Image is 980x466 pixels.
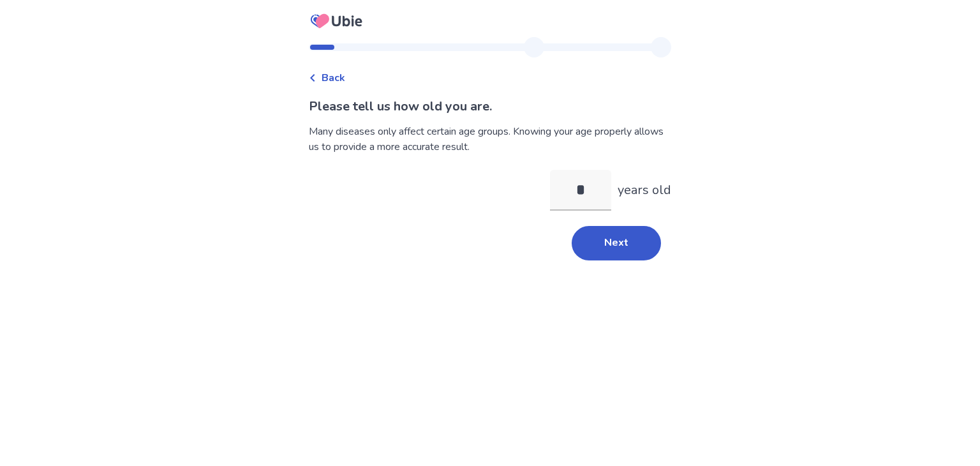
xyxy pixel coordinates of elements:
[618,181,671,200] p: years old
[572,226,661,260] button: Next
[322,70,345,86] span: Back
[550,170,611,211] input: years old
[309,97,671,116] p: Please tell us how old you are.
[309,124,671,154] div: Many diseases only affect certain age groups. Knowing your age properly allows us to provide a mo...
